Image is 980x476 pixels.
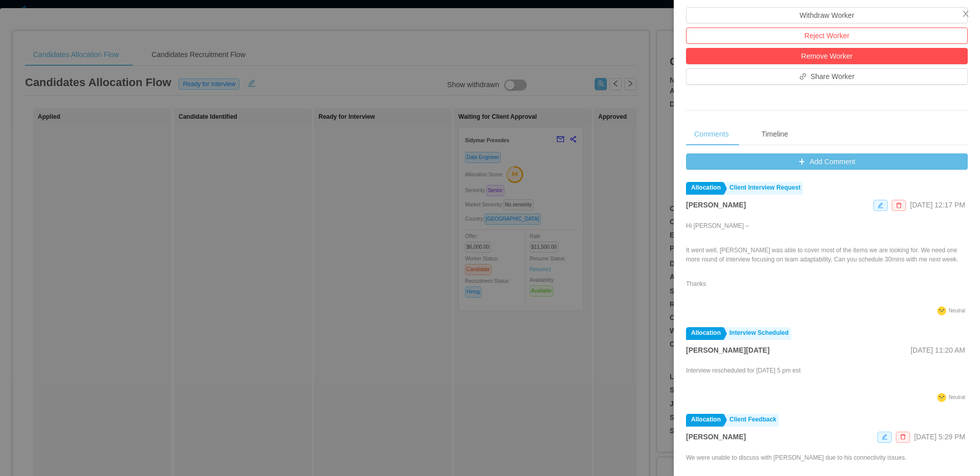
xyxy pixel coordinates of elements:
[896,202,902,208] i: icon: delete
[686,201,746,209] strong: [PERSON_NAME]
[686,246,968,264] p: It went well, [PERSON_NAME] was able to cover most of the items we are looking for. We need one m...
[686,68,968,85] button: icon: linkShare Worker
[686,279,968,288] p: Thanks
[949,394,965,400] span: Neutral
[686,153,968,170] button: icon: plusAdd Comment
[949,308,965,313] span: Neutral
[881,434,888,440] i: icon: edit
[724,182,803,195] a: Client Interview Request
[911,346,965,354] span: [DATE] 11:20 AM
[914,433,965,441] span: [DATE] 5:29 PM
[686,414,723,427] a: Allocation
[686,48,968,64] button: Remove Worker
[686,28,968,44] button: Reject Worker
[686,221,968,230] p: Hi [PERSON_NAME] –
[910,201,965,209] span: [DATE] 12:17 PM
[686,7,968,23] button: Withdraw Worker
[724,327,791,340] a: Interview Scheduled
[962,10,970,18] i: icon: close
[877,202,884,208] i: icon: edit
[724,414,779,427] a: Client Feedback
[686,366,801,375] p: Interview rescheduled for [DATE] 5 pm est
[686,453,906,462] p: We were unable to discuss with [PERSON_NAME] due to his connectivity issues.
[686,346,770,354] strong: [PERSON_NAME][DATE]
[686,182,723,195] a: Allocation
[753,123,796,146] div: Timeline
[686,433,746,441] strong: [PERSON_NAME]
[900,434,906,440] i: icon: delete
[686,123,737,146] div: Comments
[686,327,723,340] a: Allocation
